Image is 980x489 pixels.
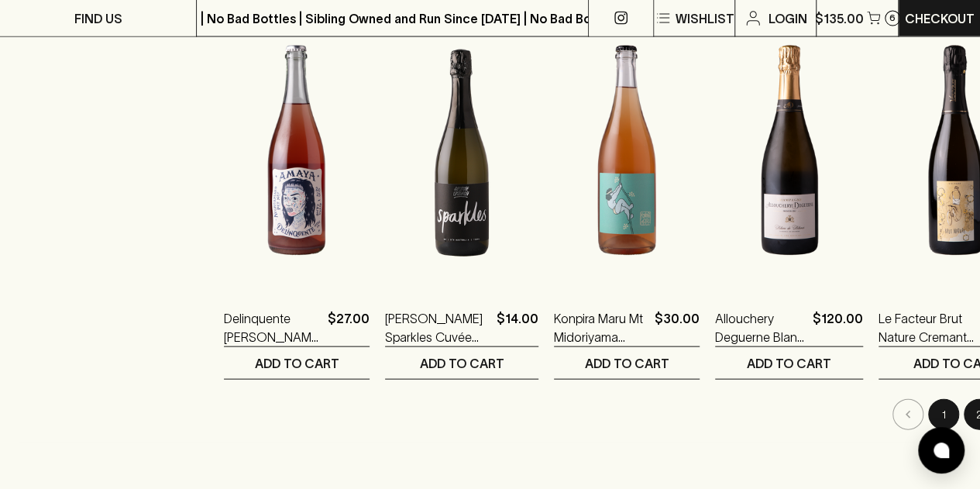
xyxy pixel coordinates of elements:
[420,354,504,373] p: ADD TO CART
[655,309,700,346] p: $30.00
[554,15,700,286] img: Konpira Maru Mt Midoriyama Classic Edition Pet Nat 2023
[328,309,370,346] p: $27.00
[905,9,975,28] p: Checkout
[815,9,864,28] p: $135.00
[554,309,648,346] a: Konpira Maru Mt Midoriyama Classic Edition Pet Nat 2023
[585,354,669,373] p: ADD TO CART
[224,347,370,379] button: ADD TO CART
[715,309,806,346] a: Allouchery Deguerne Blanc de Blancs Champagne NV
[769,9,807,28] p: Login
[497,309,538,346] p: $14.00
[385,347,538,379] button: ADD TO CART
[676,9,734,28] p: Wishlist
[385,309,490,346] a: [PERSON_NAME] Sparkles Cuvée Brut NV
[385,15,538,286] img: Georgie Orbach Sparkles Cuvée Brut NV
[224,309,322,346] a: Delinquente [PERSON_NAME] Pet Nat 2025
[934,443,949,458] img: bubble-icon
[715,347,863,379] button: ADD TO CART
[813,309,863,346] p: $120.00
[255,354,339,373] p: ADD TO CART
[554,347,700,379] button: ADD TO CART
[224,15,370,286] img: Delinquente Amaya Pet Nat 2025
[889,14,896,22] p: 6
[747,354,831,373] p: ADD TO CART
[74,9,122,28] p: FIND US
[715,15,863,286] img: Allouchery Deguerne Blanc de Blancs Champagne NV
[928,399,959,430] button: page 1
